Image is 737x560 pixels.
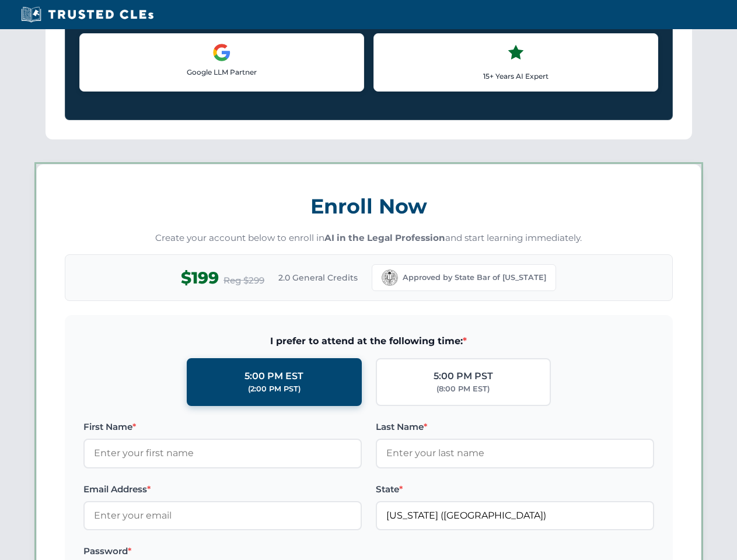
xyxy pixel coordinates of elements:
input: California (CA) [376,501,654,530]
span: Reg $299 [223,274,264,288]
span: $199 [181,265,219,291]
input: Enter your last name [376,439,654,468]
p: 15+ Years AI Expert [383,71,648,82]
img: California Bar [382,269,398,286]
p: Create your account below to enroll in and start learning immediately. [65,232,673,245]
img: Trusted CLEs [18,6,157,23]
span: Approved by State Bar of [US_STATE] [403,272,546,283]
div: (8:00 PM EST) [436,383,490,395]
label: State [376,482,654,496]
div: 5:00 PM EST [244,369,303,384]
div: (2:00 PM PST) [248,383,301,395]
span: 2.0 General Credits [278,271,358,284]
input: Enter your email [83,501,362,530]
input: Enter your first name [83,439,362,468]
img: Google [212,43,231,62]
strong: AI in the Legal Profession [324,232,445,243]
div: 5:00 PM PST [434,369,493,384]
label: First Name [83,420,362,434]
p: Google LLM Partner [89,66,354,78]
span: I prefer to attend at the following time: [83,334,654,349]
label: Last Name [376,420,654,434]
label: Email Address [83,482,362,496]
label: Password [83,544,362,558]
h3: Enroll Now [65,188,673,225]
